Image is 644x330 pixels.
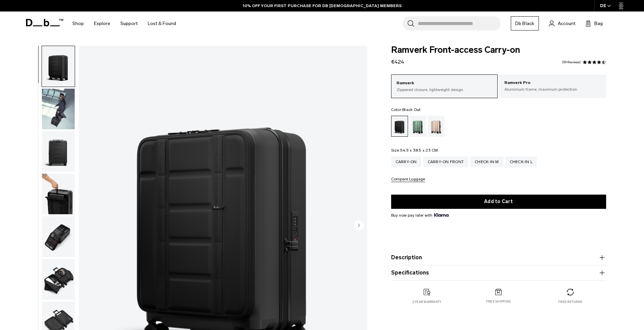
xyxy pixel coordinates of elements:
[42,216,75,257] img: Ramverk-front-access.png
[391,46,606,54] span: Ramverk Front-access Carry-on
[594,20,603,27] span: Bag
[423,156,469,167] a: Carry-on Front
[42,173,75,215] button: Ramverk-front-access-1.png
[354,220,364,232] button: Next slide
[391,108,421,112] legend: Color:
[42,131,75,172] button: Ramverk Front-access Carry-on Black Out
[409,116,426,137] a: Green Ray
[42,131,75,172] img: Ramverk Front-access Carry-on Black Out
[391,148,438,152] legend: Size:
[499,74,606,97] a: Ramverk Pro Aluminium frame, maximum protection.
[402,107,421,112] span: Black Out
[558,300,582,304] p: Free returns
[397,80,493,87] p: Ramverk
[511,16,539,30] a: Db Black
[558,20,575,27] span: Account
[586,19,603,27] button: Bag
[562,61,581,64] a: 59 reviews
[391,212,449,218] span: Buy now pay later with
[42,89,75,129] img: Ramverk Front-access Carry-on Black Out
[428,116,445,137] a: Fogbow Beige
[397,87,493,93] p: Zippered closure, lightweight design.
[400,148,438,153] span: 54.5 x 38.5 x 23 CM
[67,12,181,36] nav: Main Navigation
[42,88,75,130] button: Ramverk Front-access Carry-on Black Out
[549,19,575,27] a: Account
[42,259,75,300] img: Ramverk Front-access Carry-on Black Out
[72,12,84,36] a: Shop
[42,216,75,257] button: Ramverk-front-access.png
[120,12,138,36] a: Support
[42,174,75,214] img: Ramverk-front-access-1.png
[391,59,404,65] span: €424
[504,80,601,86] p: Ramverk Pro
[391,177,425,182] button: Compare Luggage
[148,12,176,36] a: Lost & Found
[391,116,408,137] a: Black Out
[391,269,606,277] button: Specifications
[505,156,537,167] a: Check-in L
[391,195,606,209] button: Add to Cart
[42,259,75,300] button: Ramverk Front-access Carry-on Black Out
[470,156,503,167] a: Check-in M
[94,12,110,36] a: Explore
[412,300,442,304] p: 2 year warranty
[243,3,402,9] a: 10% OFF YOUR FIRST PURCHASE FOR DB [DEMOGRAPHIC_DATA] MEMBERS
[391,156,421,167] a: Carry-on
[42,46,75,87] button: Ramverk Front-access Carry-on Black Out
[486,299,511,304] p: Free shipping
[391,254,606,262] button: Description
[504,86,601,92] p: Aluminium frame, maximum protection.
[42,46,75,87] img: Ramverk Front-access Carry-on Black Out
[434,213,449,217] img: {"height" => 20, "alt" => "Klarna"}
